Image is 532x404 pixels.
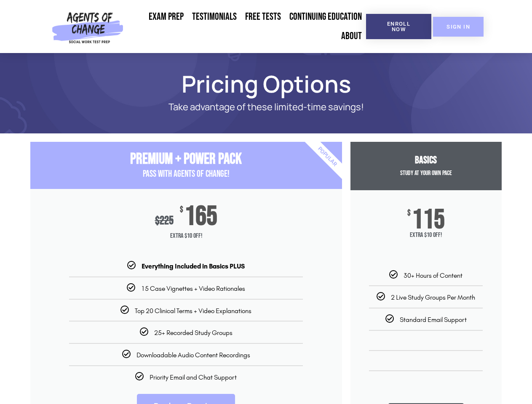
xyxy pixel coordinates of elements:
span: Top 20 Clinical Terms + Video Explanations [135,307,251,315]
span: Extra $10 Off! [30,228,342,245]
span: PASS with AGENTS OF CHANGE! [143,168,230,180]
span: 115 [412,209,445,231]
span: SIGN IN [446,24,470,29]
a: Continuing Education [285,7,366,27]
a: SIGN IN [433,17,484,37]
span: $ [180,206,183,214]
a: Enroll Now [366,14,431,39]
a: About [337,27,366,46]
p: Take advantage of these limited-time savings! [60,102,473,112]
a: Exam Prep [144,7,188,27]
span: $ [407,209,411,218]
span: Study at your Own Pace [400,169,452,177]
span: 165 [184,206,217,228]
span: Priority Email and Chat Support [150,373,237,381]
div: Popular [278,108,376,205]
b: Everything Included in Basics PLUS [142,262,245,270]
span: 2 Live Study Groups Per Month [391,293,475,301]
span: 15 Case Vignettes + Video Rationales [141,284,245,292]
span: Standard Email Support [400,316,467,324]
h3: Basics [350,154,502,167]
span: $ [155,214,160,228]
span: Downloadable Audio Content Recordings [136,351,250,359]
nav: Menu [127,7,366,46]
span: Extra $10 Off! [361,231,491,239]
h1: Pricing Options [26,74,506,93]
span: 30+ Hours of Content [404,271,462,279]
span: Enroll Now [380,21,418,32]
span: 25+ Recorded Study Groups [154,329,233,337]
div: 225 [155,214,174,228]
h3: Premium + Power Pack [30,150,342,168]
a: Testimonials [188,7,241,27]
a: Free Tests [241,7,285,27]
